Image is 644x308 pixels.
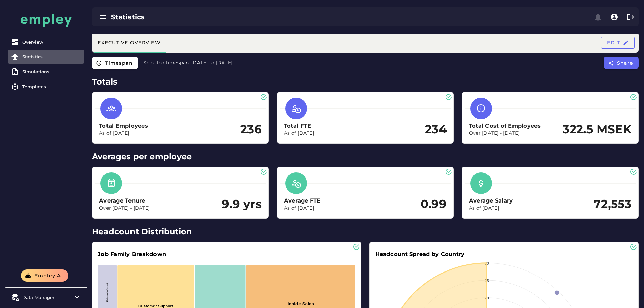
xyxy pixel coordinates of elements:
[22,84,81,89] div: Templates
[92,226,639,238] h2: Headcount Distribution
[222,197,262,211] h2: 9.9 yrs
[22,39,81,45] div: Overview
[284,122,314,130] h3: Total FTE
[111,12,351,22] div: Statistics
[143,60,232,66] span: Selected timespan: [DATE] to [DATE]
[421,197,447,211] h2: 0.99
[99,130,148,137] p: As of [DATE]
[284,197,321,205] h3: Average FTE
[469,197,513,205] h3: Average Salary
[469,205,513,212] p: As of [DATE]
[284,130,314,137] p: As of [DATE]
[22,294,70,300] div: Data Manager
[469,130,541,137] p: Over [DATE] - [DATE]
[105,60,133,66] span: Timespan
[34,273,63,279] span: Empley AI
[92,57,138,69] button: Timespan
[97,40,161,46] div: Executive Overview
[92,150,639,163] h2: Averages per employee
[99,205,150,212] p: Over [DATE] - [DATE]
[604,57,639,69] button: Share
[98,250,169,258] h3: Job Family Breakdown
[92,76,639,88] h2: Totals
[563,123,631,136] h2: 322.5 MSEK
[617,60,634,66] span: Share
[22,54,81,60] div: Statistics
[8,50,84,64] a: Statistics
[21,269,68,282] button: Empley AI
[22,69,81,74] div: Simulations
[425,123,447,136] h2: 234
[240,123,262,136] h2: 236
[469,122,541,130] h3: Total Cost of Employees
[8,65,84,78] a: Simulations
[607,40,629,46] span: Edit
[284,205,321,212] p: As of [DATE]
[8,80,84,93] a: Templates
[99,122,148,130] h3: Total Employees
[375,250,468,258] h3: Headcount Spread by Country
[594,197,631,211] h2: 72,553
[601,37,635,49] button: Edit
[99,197,150,205] h3: Average Tenure
[485,261,489,265] text: 30
[8,35,84,49] a: Overview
